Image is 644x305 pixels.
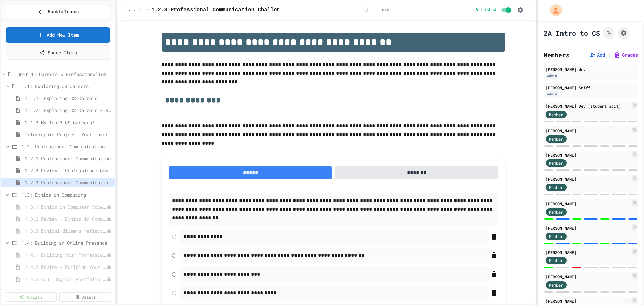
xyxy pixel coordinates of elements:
[25,167,113,174] span: 1.2.2 Review - Professional Communication
[139,7,141,13] span: /
[549,111,563,118] span: Member
[21,191,113,198] span: 1.3: Ethics in Computing
[25,251,107,258] span: 1.4.1 Building Your Professional Online Presence
[546,298,630,304] div: [PERSON_NAME]
[616,278,637,298] iframe: chat widget
[618,27,630,39] button: Assignment Settings
[25,227,107,234] span: 1.3.3 Ethical dilemma reflections
[5,292,57,302] a: Publish
[25,263,107,271] span: 1.4.2 Review - Building Your Professional Online Presence
[608,51,611,59] span: |
[546,225,630,231] div: [PERSON_NAME]
[107,265,111,270] div: Unpublished
[25,131,113,138] span: Infographic Project: Your favorite CS
[546,66,636,72] div: [PERSON_NAME] dev
[549,209,563,215] span: Member
[546,91,558,97] div: Admin
[25,119,113,126] span: 1.1.3 My Top 3 CS Careers!
[107,277,111,282] div: Unpublished
[549,136,563,142] span: Member
[107,253,111,257] div: Unpublished
[25,155,113,162] span: 1.2.1 Professional Communication
[146,7,149,13] span: /
[614,52,638,58] button: Grades
[48,8,79,15] span: Back to Teams
[25,215,107,222] span: 1.3.2 Review - Ethics in Computer Science
[475,6,513,14] div: Content is published and visible to students
[546,201,630,207] div: [PERSON_NAME]
[475,7,496,13] span: Published
[21,83,113,90] span: 1.1: Exploring CS Careers
[544,50,570,60] h2: Members
[6,45,110,60] a: Share Items
[382,7,389,13] span: min
[107,229,111,233] div: Unpublished
[151,6,286,14] span: 1.2.3 Professional Communication Challenge
[21,143,113,150] span: 1.2: Professional Communication
[546,249,630,255] div: [PERSON_NAME]
[543,3,564,18] div: My Account
[589,52,605,58] button: Add
[546,73,558,79] div: Admin
[546,128,630,134] div: [PERSON_NAME]
[588,249,637,278] iframe: chat widget
[6,27,110,43] a: Add New Item
[546,85,636,91] div: [PERSON_NAME] Sniff
[546,274,630,280] div: [PERSON_NAME]
[25,107,113,114] span: 1.1.2: Exploring CS Careers - Review
[25,203,107,210] span: 1.3.1 Ethics in Computer Science
[107,205,111,209] div: Unpublished
[21,239,113,246] span: 1.4: Building an Online Presence
[25,276,107,283] span: 1.4.3 Your Digital Portfolio Challenge
[6,5,110,19] button: Back to Teams
[546,103,630,109] div: [PERSON_NAME] Dev (student acct)
[544,28,600,38] h1: 2A Intro to CS
[546,152,630,158] div: [PERSON_NAME]
[25,95,113,102] span: 1.1.1: Exploring CS Careers
[25,179,113,186] span: 1.2.3 Professional Communication Challenge
[549,184,563,190] span: Member
[128,7,136,13] span: ...
[17,71,113,78] span: Unit 1: Careers & Professionalism
[549,257,563,263] span: Member
[59,292,111,302] a: Delete
[603,27,615,39] button: Click to see fork details
[107,217,111,221] div: Unpublished
[549,233,563,239] span: Member
[549,282,563,288] span: Member
[549,160,563,166] span: Member
[546,176,630,182] div: [PERSON_NAME]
